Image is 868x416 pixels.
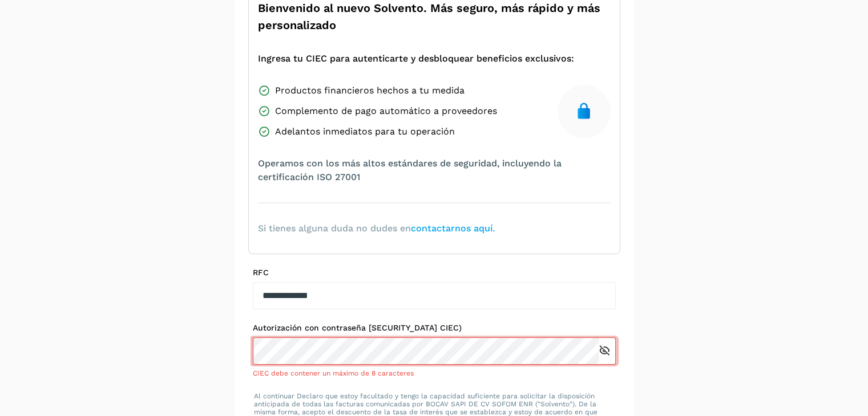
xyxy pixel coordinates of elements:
span: CIEC debe contener un máximo de 8 caracteres [253,369,414,377]
label: Autorización con contraseña [SECURITY_DATA] CIEC) [253,323,616,333]
img: secure [575,102,593,120]
span: Si tienes alguna duda no dudes en [258,222,495,235]
span: Complemento de pago automático a proveedores [275,104,497,118]
span: Ingresa tu CIEC para autenticarte y desbloquear beneficios exclusivos: [258,52,574,66]
span: Adelantos inmediatos para tu operación [275,125,455,138]
label: RFC [253,268,616,278]
span: Operamos con los más altos estándares de seguridad, incluyendo la certificación ISO 27001 [258,157,611,184]
a: contactarnos aquí. [411,223,495,234]
span: Productos financieros hechos a tu medida [275,84,465,97]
